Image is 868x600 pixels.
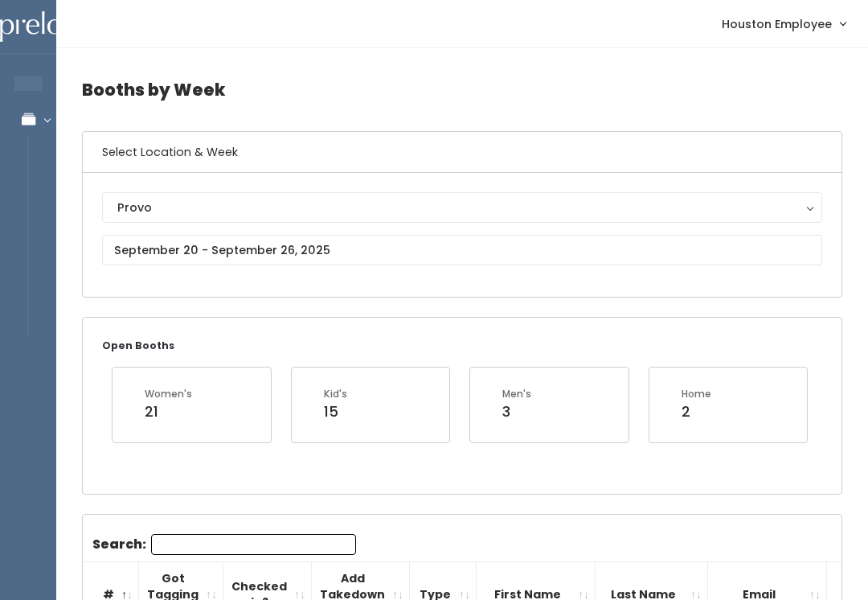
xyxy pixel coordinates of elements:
div: Women's [145,387,192,401]
div: 2 [682,401,711,422]
div: 21 [145,401,192,422]
a: Houston Employee [706,6,862,41]
label: Search: [92,534,356,555]
div: 3 [502,401,531,422]
input: Search: [151,534,356,555]
div: Men's [502,387,531,401]
button: Provo [102,192,822,223]
h6: Select Location & Week [83,132,841,173]
div: Kid's [324,387,347,401]
h4: Booths by Week [82,68,842,112]
div: 15 [324,401,347,422]
span: Houston Employee [722,15,832,33]
div: Home [682,387,711,401]
input: September 20 - September 26, 2025 [102,235,822,265]
div: Provo [117,199,807,216]
small: Open Booths [102,339,174,352]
